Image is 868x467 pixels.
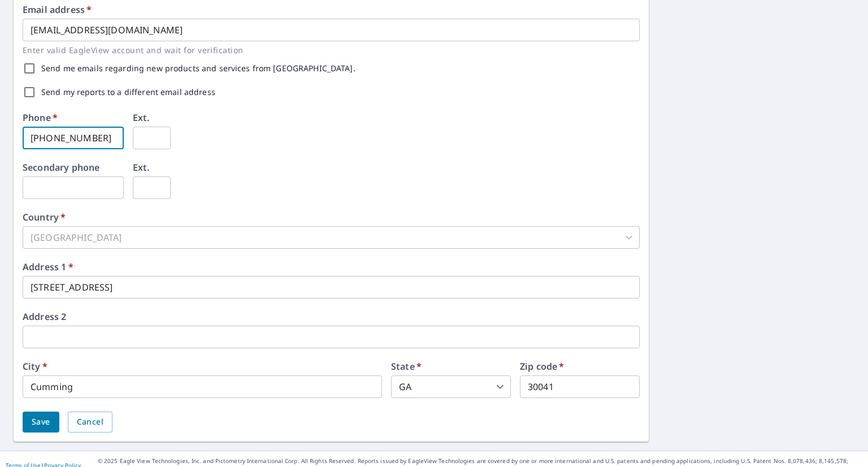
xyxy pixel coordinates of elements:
[68,412,112,433] button: Cancel
[23,113,58,122] label: Phone
[23,44,632,57] p: Enter valid EagleView account and wait for verification
[133,163,150,172] label: Ext.
[77,415,103,429] span: Cancel
[41,88,215,96] label: Send my reports to a different email address
[520,362,565,371] label: Zip code
[23,312,66,321] label: Address 2
[133,113,150,122] label: Ext.
[23,213,66,222] label: Country
[23,163,99,172] label: Secondary phone
[391,362,422,371] label: State
[23,226,640,249] div: [GEOGRAPHIC_DATA]
[391,375,511,398] div: GA
[32,415,50,429] span: Save
[23,412,59,433] button: Save
[23,362,47,371] label: City
[23,5,92,14] label: Email address
[41,64,355,72] label: Send me emails regarding new products and services from [GEOGRAPHIC_DATA].
[23,262,73,271] label: Address 1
